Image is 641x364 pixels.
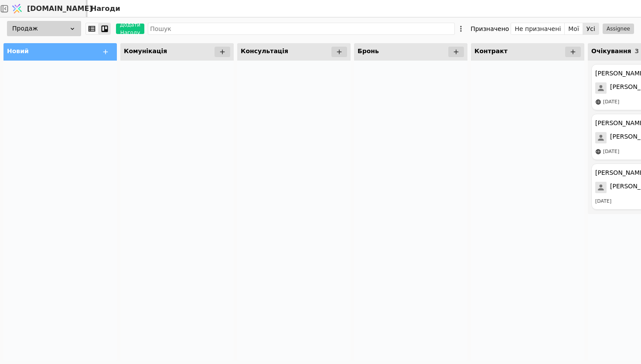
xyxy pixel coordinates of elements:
button: Усі [583,23,599,35]
a: Додати Нагоду [111,24,144,34]
button: Додати Нагоду [116,24,144,34]
div: [DATE] [603,148,619,156]
span: Контракт [474,48,508,54]
span: Новий [7,48,29,54]
button: Мої [565,23,583,35]
div: [DATE] [595,198,611,205]
span: Консультація [241,48,288,54]
button: Не призначені [511,23,565,35]
span: 3 [635,48,639,54]
span: [DOMAIN_NAME] [27,3,92,14]
span: Очікування [591,48,631,54]
span: Комунікація [124,48,167,54]
div: Призначено [471,23,509,35]
button: Assignee [603,24,634,34]
div: [DATE] [603,99,619,106]
input: Пошук [148,23,455,35]
span: Бронь [358,48,379,54]
img: Logo [10,0,24,17]
div: Продаж [7,21,81,36]
img: online-store.svg [595,149,601,155]
a: [DOMAIN_NAME] [9,0,87,17]
img: online-store.svg [595,99,601,105]
h2: Нагоди [87,3,120,14]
